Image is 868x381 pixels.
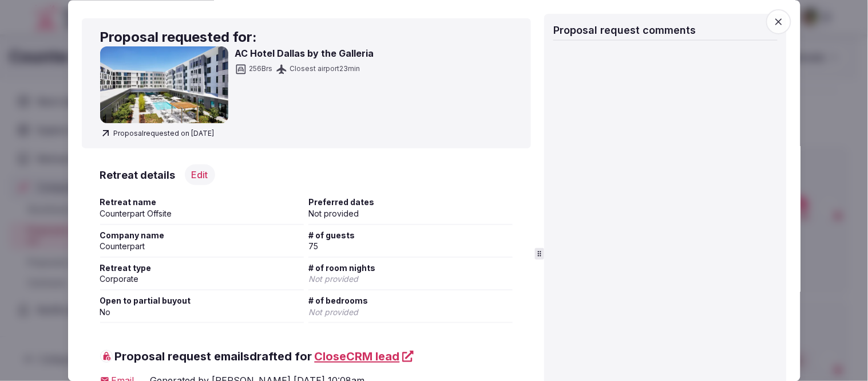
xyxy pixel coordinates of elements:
[308,230,513,241] span: # of guests
[100,47,228,124] img: AC Hotel Dallas by the Galleria
[308,241,513,253] div: 75
[100,128,215,140] span: Proposal requested on [DATE]
[249,65,272,74] span: 256 Brs
[100,349,414,365] span: Proposal request emails drafted for
[100,296,304,307] span: Open to partial buyout
[100,28,513,47] h2: Proposal requested for:
[308,307,358,317] span: Not provided
[315,349,414,365] a: CloseCRM lead
[100,197,304,209] span: Retreat name
[100,230,304,241] span: Company name
[290,65,360,74] span: Closest airport 23 min
[308,209,513,220] div: Not provided
[553,24,696,36] span: Proposal request comments
[100,307,304,318] div: No
[100,274,304,285] div: Corporate
[235,47,374,61] h3: AC Hotel Dallas by the Galleria
[100,262,304,274] span: Retreat type
[308,197,513,209] span: Preferred dates
[100,241,304,253] div: Counterpart
[100,209,304,220] div: Counterpart Offsite
[185,165,215,186] button: Edit
[308,296,513,307] span: # of bedrooms
[308,262,513,274] span: # of room nights
[308,274,358,284] span: Not provided
[100,168,176,182] h3: Retreat details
